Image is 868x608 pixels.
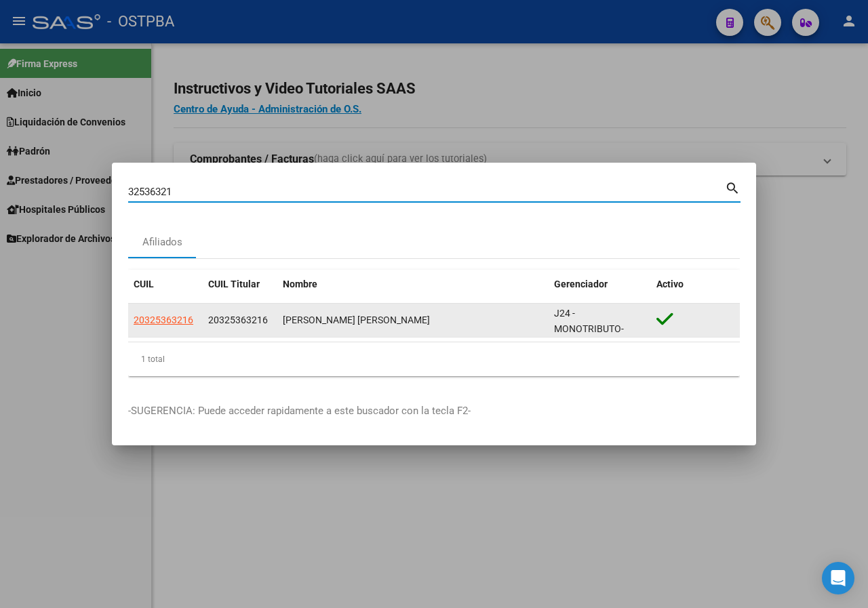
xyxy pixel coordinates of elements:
datatable-header-cell: CUIL Titular [203,270,277,299]
div: Open Intercom Messenger [822,562,854,594]
span: J24 - MONOTRIBUTO-IGUALDAD SALUD-PRENSA [554,308,633,365]
mat-icon: search [725,179,741,195]
div: [PERSON_NAME] [PERSON_NAME] [283,312,543,328]
span: Activo [656,279,684,289]
div: 1 total [128,342,740,376]
datatable-header-cell: Nombre [277,270,549,299]
span: 20325363216 [134,315,193,325]
p: -SUGERENCIA: Puede acceder rapidamente a este buscador con la tecla F2- [128,403,740,419]
span: CUIL Titular [208,279,260,289]
span: Gerenciador [554,279,608,289]
span: CUIL [134,279,154,289]
datatable-header-cell: Activo [651,270,740,299]
span: Nombre [283,279,317,289]
div: Afiliados [142,235,182,250]
span: 20325363216 [208,315,268,325]
datatable-header-cell: Gerenciador [549,270,651,299]
datatable-header-cell: CUIL [128,270,203,299]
